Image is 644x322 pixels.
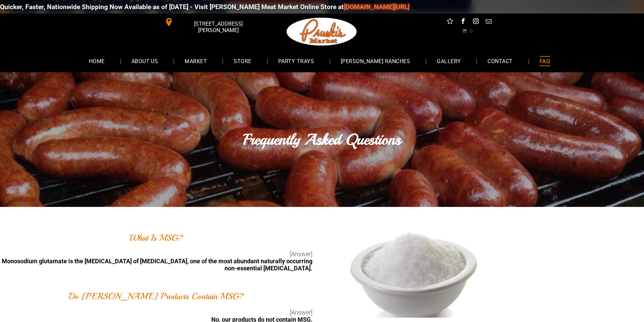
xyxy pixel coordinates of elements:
[331,52,420,70] a: [PERSON_NAME] RANCHES
[243,130,401,149] font: Frequently Asked Questions
[290,309,312,316] span: [Answer]
[121,52,168,70] a: ABOUT US
[470,28,473,33] span: 0
[268,52,324,70] a: PARTY TRAYS
[129,232,183,243] font: What Is MSG?
[477,52,523,70] a: CONTACT
[174,52,217,70] a: MARKET
[290,250,312,258] span: [Answer]
[223,52,261,70] a: STORE
[446,17,454,27] a: Social network
[471,17,480,27] a: instagram
[529,52,560,70] a: FAQ
[332,229,501,318] img: msg-1920w.jpg
[160,17,263,27] a: [STREET_ADDRESS][PERSON_NAME]
[69,291,244,302] font: Do [PERSON_NAME] Products Contain MSG?
[484,17,493,27] a: email
[174,17,262,37] span: [STREET_ADDRESS][PERSON_NAME]
[2,258,312,272] b: Monosodium glutamate is the [MEDICAL_DATA] of [MEDICAL_DATA], one of the most abundant naturally ...
[79,52,115,70] a: HOME
[458,17,467,27] a: facebook
[285,14,358,50] img: Pruski-s+Market+HQ+Logo2-1920w.png
[427,52,471,70] a: GALLERY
